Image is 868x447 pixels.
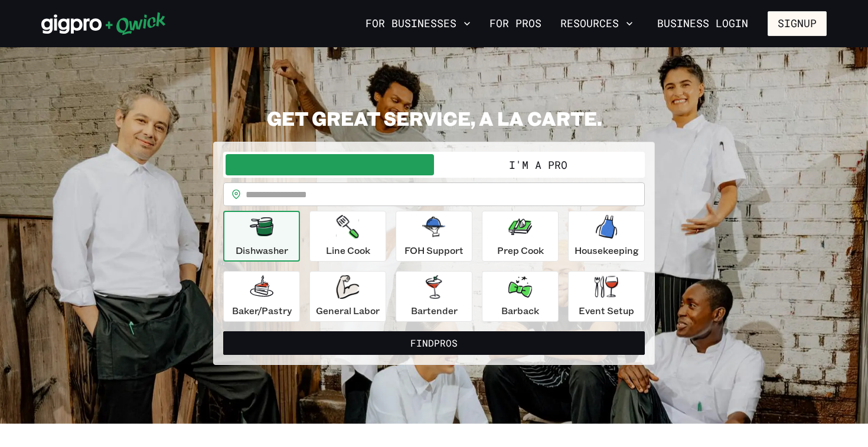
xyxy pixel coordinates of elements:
[411,304,458,318] p: Bartender
[396,211,472,262] button: FOH Support
[232,304,292,318] p: Baker/Pastry
[309,271,386,322] button: General Labor
[556,14,638,34] button: Resources
[485,14,546,34] a: For Pros
[309,211,386,262] button: Line Cook
[647,11,758,36] a: Business Login
[575,243,639,257] p: Housekeeping
[501,304,539,318] p: Barback
[568,211,645,262] button: Housekeeping
[497,243,544,257] p: Prep Cook
[396,271,472,322] button: Bartender
[361,14,475,34] button: For Businesses
[226,154,434,175] button: I'm a Business
[568,271,645,322] button: Event Setup
[326,243,370,257] p: Line Cook
[434,154,642,175] button: I'm a Pro
[223,211,300,262] button: Dishwasher
[482,271,559,322] button: Barback
[213,106,655,130] h2: GET GREAT SERVICE, A LA CARTE.
[223,331,645,355] button: FindPros
[223,271,300,322] button: Baker/Pastry
[768,11,827,36] button: Signup
[579,304,634,318] p: Event Setup
[236,243,288,257] p: Dishwasher
[316,304,380,318] p: General Labor
[404,243,464,257] p: FOH Support
[482,211,559,262] button: Prep Cook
